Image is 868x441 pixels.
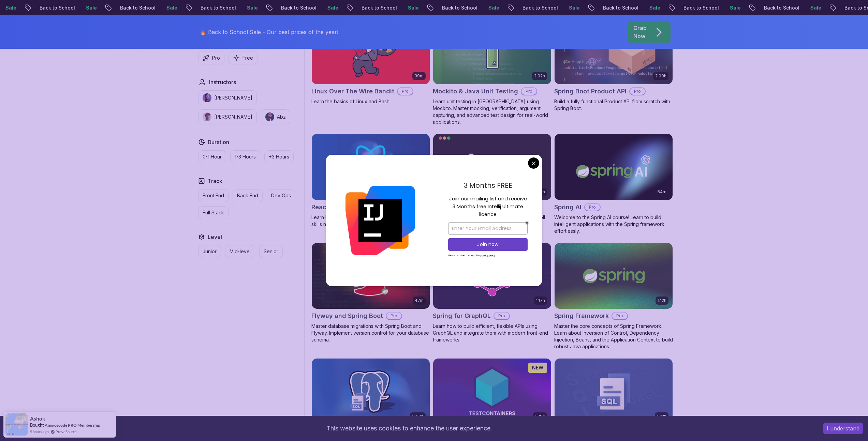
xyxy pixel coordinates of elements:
[230,248,251,255] p: Mid-level
[554,311,609,321] h2: Spring Framework
[433,18,551,84] img: Mockito & Java Unit Testing card
[311,134,430,228] a: React JS Developer Guide card8.28hReact JS Developer GuideProLearn ReactJS from the ground up and...
[554,98,673,112] p: Build a fully functional Product API from scratch with Spring Boot.
[208,138,229,146] h2: Duration
[554,202,582,212] h2: Spring AI
[657,414,666,419] p: 1.91h
[433,323,551,343] p: Learn how to build efficient, flexible APIs using GraphQL and integrate them with modern front-en...
[30,429,49,435] span: 5 hours ago
[754,4,800,11] p: Back to School
[237,192,258,199] p: Back End
[311,87,394,96] h2: Linux Over The Wire Bandit
[494,313,509,319] p: Pro
[311,311,383,321] h2: Flyway and Spring Boot
[513,4,559,11] p: Back to School
[277,113,286,120] p: Abz
[30,416,45,422] span: Ashok
[233,189,263,202] button: Back End
[311,202,390,212] h2: React JS Developer Guide
[30,4,76,11] p: Back to School
[229,51,258,64] button: Free
[198,206,229,219] button: Full Stack
[214,94,252,101] p: [PERSON_NAME]
[214,113,252,120] p: [PERSON_NAME]
[585,204,600,211] p: Pro
[198,90,257,105] button: instructor img[PERSON_NAME]
[554,323,673,350] p: Master the core concepts of Spring Framework. Learn about Inversion of Control, Dependency Inject...
[554,214,673,234] p: Welcome to the Spring AI course! Learn to build intelligent applications with the Spring framewor...
[311,243,430,344] a: Flyway and Spring Boot card47mFlyway and Spring BootProMaster database migrations with Spring Boo...
[639,4,661,11] p: Sale
[433,134,551,228] a: Shell Scripting card2.16hShell ScriptingProLearn how to automate tasks and scripts with shell scr...
[264,150,294,163] button: +3 Hours
[612,313,627,319] p: Pro
[198,189,229,202] button: Front End
[398,88,413,95] p: Pro
[311,98,430,105] p: Learn the basics of Linux and Bash.
[5,421,813,436] div: This website uses cookies to enhance the user experience.
[433,18,551,125] a: Mockito & Java Unit Testing card2.02hNEWMockito & Java Unit TestingProLearn unit testing in [GEOG...
[532,364,543,371] p: NEW
[198,51,224,64] button: Pro
[555,243,673,309] img: Spring Framework card
[312,243,430,309] img: Flyway and Spring Boot card
[630,88,645,95] p: Pro
[191,4,237,11] p: Back to School
[237,4,259,11] p: Sale
[5,413,28,436] img: provesource social proof notification image
[479,4,500,11] p: Sale
[658,298,666,303] p: 1.12h
[433,87,518,96] h2: Mockito & Java Unit Testing
[259,245,283,258] button: Senior
[76,4,98,11] p: Sale
[212,55,220,61] p: Pro
[271,192,291,199] p: Dev Ops
[415,298,424,303] p: 47m
[312,18,430,84] img: Linux Over The Wire Bandit card
[208,177,222,185] h2: Track
[198,150,226,163] button: 0-1 Hour
[198,245,221,258] button: Junior
[312,134,430,200] img: React JS Developer Guide card
[318,4,339,11] p: Sale
[311,323,430,343] p: Master database migrations with Spring Boot and Flyway. Implement version control for your databa...
[593,4,639,11] p: Back to School
[555,18,673,84] img: Spring Boot Product API card
[823,423,863,434] button: Accept cookies
[157,4,178,11] p: Sale
[311,18,430,105] a: Linux Over The Wire Bandit card39mLinux Over The Wire BanditProLearn the basics of Linux and Bash.
[30,422,44,428] span: Bought
[535,414,545,419] p: 1.28h
[554,87,627,96] h2: Spring Boot Product API
[554,18,673,112] a: Spring Boot Product API card2.09hSpring Boot Product APIProBuild a fully functional Product API f...
[110,4,157,11] p: Back to School
[555,134,673,200] img: Spring AI card
[235,153,256,160] p: 1-3 Hours
[555,359,673,425] img: Up and Running with SQL and Databases card
[433,359,551,425] img: Testcontainers with Java card
[312,359,430,425] img: SQL and Databases Fundamentals card
[433,311,491,321] h2: Spring for GraphQL
[209,78,236,86] h2: Instructors
[433,243,551,344] a: Spring for GraphQL card1.17hSpring for GraphQLProLearn how to build efficient, flexible APIs usin...
[720,4,742,11] p: Sale
[398,4,420,11] p: Sale
[203,209,224,216] p: Full Stack
[203,192,224,199] p: Front End
[521,88,536,95] p: Pro
[674,4,720,11] p: Back to School
[655,73,666,79] p: 2.09h
[265,112,274,121] img: instructor img
[203,153,222,160] p: 0-1 Hour
[261,109,290,124] button: instructor imgAbz
[414,73,424,79] p: 39m
[271,4,318,11] p: Back to School
[198,109,257,124] button: instructor img[PERSON_NAME]
[230,150,260,163] button: 1-3 Hours
[433,98,551,125] p: Learn unit testing in [GEOGRAPHIC_DATA] using Mockito. Master mocking, verification, argument cap...
[559,4,581,11] p: Sale
[534,73,545,79] p: 2.02h
[203,112,211,121] img: instructor img
[554,134,673,234] a: Spring AI card54mSpring AIProWelcome to the Spring AI course! Learn to build intelligent applicat...
[264,248,278,255] p: Senior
